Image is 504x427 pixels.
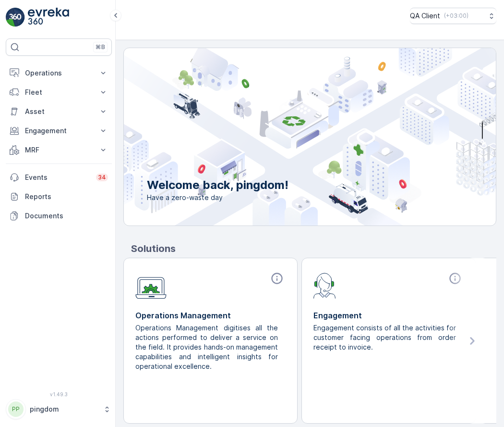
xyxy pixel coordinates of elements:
[98,174,106,181] p: 34
[8,402,24,417] div: PP
[6,391,112,397] span: v 1.49.3
[6,206,112,226] a: Documents
[410,11,440,21] p: QA Client
[25,107,93,116] p: Asset
[6,168,112,187] a: Events34
[25,145,93,155] p: MRF
[6,63,112,83] button: Operations
[6,399,112,419] button: PPpingdom
[6,187,112,206] a: Reports
[410,8,496,24] button: QA Client(+03:00)
[25,192,108,201] p: Reports
[25,126,93,136] p: Engagement
[25,68,93,78] p: Operations
[6,8,25,27] img: logo
[30,404,98,414] p: pingdom
[6,102,112,121] button: Asset
[6,140,112,160] button: MRF
[81,48,496,226] img: city illustration
[25,88,93,97] p: Fleet
[313,272,336,299] img: module-icon
[6,121,112,140] button: Engagement
[25,211,108,221] p: Documents
[131,241,496,256] p: Solutions
[96,43,105,51] p: ⌘B
[147,177,288,193] p: Welcome back, pingdom!
[444,12,468,20] p: ( +03:00 )
[135,310,286,321] p: Operations Management
[313,310,464,321] p: Engagement
[25,173,90,182] p: Events
[313,323,456,352] p: Engagement consists of all the activities for customer facing operations from order receipt to in...
[6,83,112,102] button: Fleet
[135,323,278,371] p: Operations Management digitises all the actions performed to deliver a service on the field. It p...
[147,193,288,202] span: Have a zero-waste day
[28,8,69,27] img: logo_light-DOdMpM7g.png
[135,272,167,299] img: module-icon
